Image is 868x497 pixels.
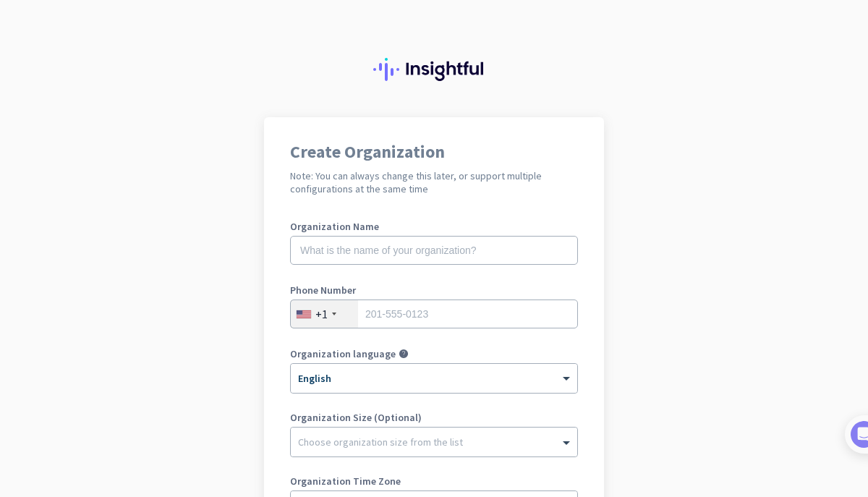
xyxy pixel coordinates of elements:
[399,349,409,359] i: help
[290,285,578,295] label: Phone Number
[290,412,578,422] label: Organization Size (Optional)
[290,236,578,265] input: What is the name of your organization?
[315,307,328,321] div: +1
[373,58,495,81] img: Insightful
[290,143,578,161] h1: Create Organization
[290,221,578,231] label: Organization Name
[290,476,578,486] label: Organization Time Zone
[290,169,578,195] h2: Note: You can always change this later, or support multiple configurations at the same time
[290,349,396,359] label: Organization language
[290,300,578,328] input: 201-555-0123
